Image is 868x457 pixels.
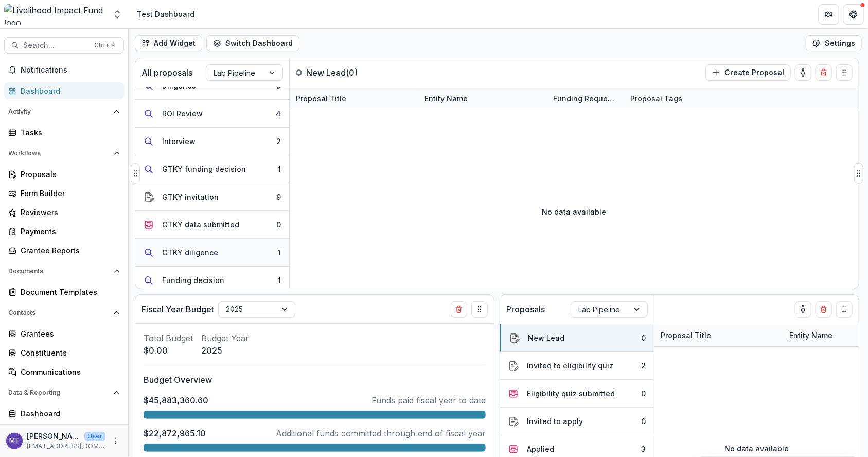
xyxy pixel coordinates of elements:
[141,303,214,315] p: Fiscal Year Budget
[21,127,116,138] div: Tasks
[144,427,206,440] p: $22,872,965.10
[527,416,583,427] div: Invited to apply
[21,347,116,358] div: Constituents
[4,263,124,279] button: Open Documents
[816,64,832,81] button: Delete card
[21,207,116,218] div: Reviewers
[84,432,105,441] p: User
[451,301,467,318] button: Delete card
[290,87,418,110] div: Proposal Title
[21,245,116,256] div: Grantee Reports
[21,287,116,297] div: Document Templates
[8,309,110,317] span: Contacts
[641,332,646,343] div: 0
[306,66,383,79] p: New Lead ( 0 )
[4,124,124,141] a: Tasks
[276,219,281,230] div: 0
[206,35,299,51] button: Switch Dashboard
[641,416,646,427] div: 0
[371,394,486,407] p: Funds paid fiscal year to date
[290,93,352,104] div: Proposal Title
[201,332,249,344] p: Budget Year
[276,427,486,440] p: Additional funds committed through end of fiscal year
[654,324,783,346] div: Proposal Title
[542,206,607,217] p: No data available
[8,389,110,396] span: Data & Reporting
[527,360,613,371] div: Invited to eligibility quiz
[641,360,646,371] div: 2
[133,7,199,22] nav: breadcrumb
[9,437,20,444] div: Muthoni Thuo
[21,188,116,199] div: Form Builder
[4,325,124,342] a: Grantees
[135,211,289,239] button: GTKY data submitted0
[162,136,196,147] div: Interview
[135,100,289,128] button: ROI Review4
[527,444,554,454] div: Applied
[547,87,624,110] div: Funding Requested
[162,108,203,119] div: ROI Review
[110,435,122,447] button: More
[278,247,281,258] div: 1
[135,35,202,51] button: Add Widget
[506,303,545,315] p: Proposals
[836,301,853,318] button: Drag
[4,145,124,162] button: Open Workflows
[23,41,88,50] span: Search...
[705,64,791,81] button: Create Proposal
[4,185,124,202] a: Form Builder
[806,35,862,51] button: Settings
[624,87,753,110] div: Proposal Tags
[135,183,289,211] button: GTKY invitation9
[641,444,646,454] div: 3
[795,64,811,81] button: toggle-assigned-to-me
[4,103,124,120] button: Open Activity
[278,164,281,174] div: 1
[4,284,124,301] a: Document Templates
[4,62,124,78] button: Notifications
[276,191,281,202] div: 9
[4,82,124,99] a: Dashboard
[471,301,488,318] button: Drag
[4,363,124,380] a: Communications
[162,275,224,286] div: Funding decision
[21,226,116,237] div: Payments
[144,344,193,357] p: $0.00
[816,301,832,318] button: Delete card
[144,394,208,407] p: $45,883,360.60
[144,332,193,344] p: Total Budget
[4,384,124,401] button: Open Data & Reporting
[162,164,246,174] div: GTKY funding decision
[724,443,789,454] p: No data available
[500,324,654,352] button: New Lead0
[21,66,120,75] span: Notifications
[278,275,281,286] div: 1
[4,344,124,361] a: Constituents
[795,301,811,318] button: toggle-assigned-to-me
[418,87,547,110] div: Entity Name
[4,204,124,221] a: Reviewers
[8,150,110,157] span: Workflows
[276,136,281,147] div: 2
[21,328,116,339] div: Grantees
[8,108,110,115] span: Activity
[162,219,239,230] div: GTKY data submitted
[21,366,116,377] div: Communications
[836,64,853,81] button: Drag
[819,4,839,25] button: Partners
[500,380,654,408] button: Eligibility quiz submitted0
[162,191,219,202] div: GTKY invitation
[131,163,140,184] button: Drag
[527,388,615,399] div: Eligibility quiz submitted
[135,155,289,183] button: GTKY funding decision1
[21,408,116,419] div: Dashboard
[141,66,192,79] p: All proposals
[4,166,124,183] a: Proposals
[110,4,125,25] button: Open entity switcher
[92,40,117,51] div: Ctrl + K
[201,344,249,357] p: 2025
